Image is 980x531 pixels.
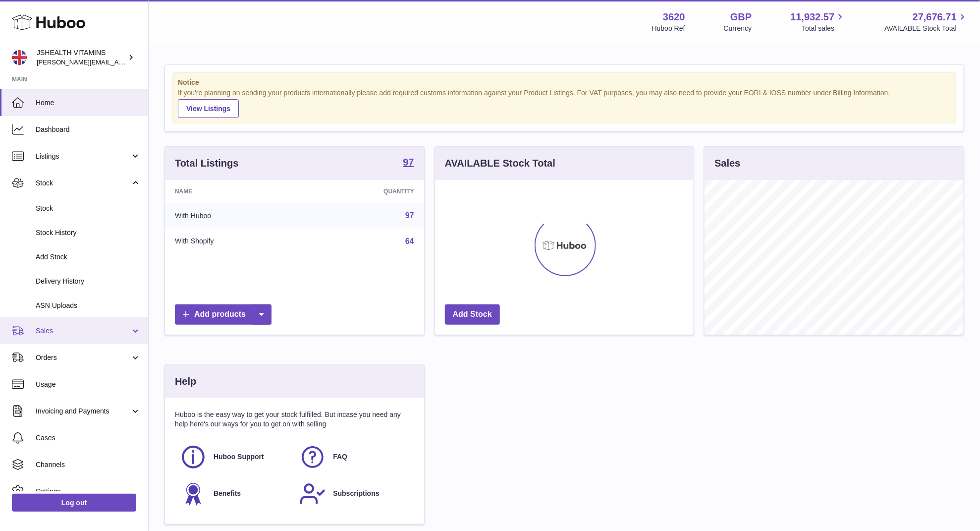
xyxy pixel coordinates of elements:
h3: Help [175,375,196,388]
span: Sales [36,326,130,336]
a: View Listings [178,99,239,118]
span: Channels [36,460,141,470]
th: Name [165,180,305,203]
span: Total sales [802,24,846,33]
div: Huboo Ref [652,24,685,33]
div: Currency [724,24,752,33]
span: Huboo Support [214,452,264,462]
span: Settings [36,487,141,496]
span: Dashboard [36,125,141,134]
td: With Shopify [165,229,305,254]
span: Subscriptions [333,489,379,498]
span: Benefits [214,489,241,498]
h3: AVAILABLE Stock Total [445,157,555,170]
strong: Notice [178,78,951,87]
strong: GBP [730,10,752,24]
span: Invoicing and Payments [36,407,130,416]
div: If you're planning on sending your products internationally please add required customs informati... [178,88,951,118]
a: 27,676.71 AVAILABLE Stock Total [884,10,968,33]
a: Add Stock [445,304,500,325]
p: Huboo is the easy way to get your stock fulfilled. But incase you need any help here's our ways f... [175,410,414,429]
span: [PERSON_NAME][EMAIL_ADDRESS][DOMAIN_NAME] [37,58,199,66]
td: With Huboo [165,203,305,229]
img: francesca@jshealthvitamins.com [12,50,27,65]
a: 97 [405,211,414,220]
span: Stock [36,204,141,213]
a: 97 [403,157,414,169]
strong: 3620 [663,10,685,24]
a: Add products [175,304,272,325]
span: Add Stock [36,252,141,262]
span: ASN Uploads [36,301,141,310]
span: AVAILABLE Stock Total [884,24,968,33]
a: 11,932.57 Total sales [790,10,846,33]
a: Log out [12,494,136,512]
span: Stock History [36,228,141,237]
span: Delivery History [36,277,141,286]
span: Listings [36,152,130,161]
span: Stock [36,178,130,188]
a: Subscriptions [299,480,409,507]
a: FAQ [299,444,409,471]
span: FAQ [333,452,347,462]
span: 11,932.57 [790,10,834,24]
a: 64 [405,237,414,245]
span: Cases [36,433,141,443]
strong: 97 [403,157,414,167]
div: JSHEALTH VITAMINS [37,48,126,67]
span: 27,676.71 [913,10,957,24]
h3: Total Listings [175,157,239,170]
span: Orders [36,353,130,362]
th: Quantity [305,180,424,203]
span: Usage [36,380,141,389]
h3: Sales [714,157,740,170]
a: Huboo Support [180,444,289,471]
span: Home [36,98,141,108]
a: Benefits [180,480,289,507]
